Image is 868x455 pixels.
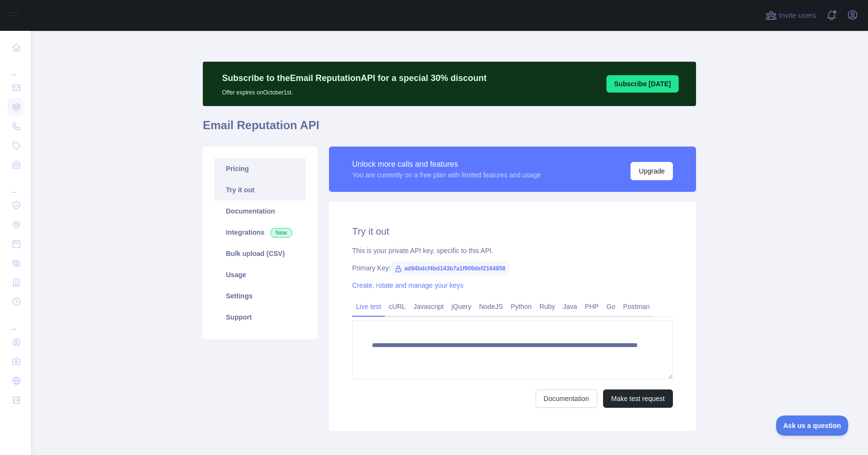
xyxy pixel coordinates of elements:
a: Python [507,299,536,314]
a: Live test [352,299,385,314]
a: Documentation [536,389,597,408]
a: Bulk upload (CSV) [214,243,306,264]
a: PHP [581,299,603,314]
a: Create, rotate and manage your keys [352,281,463,289]
a: Documentation [214,201,306,222]
a: Ruby [536,299,559,314]
button: Make test request [603,389,673,408]
a: NodeJS [475,299,507,314]
a: Pricing [214,158,306,179]
span: New [270,228,292,238]
div: ... [8,58,23,77]
div: ... [8,312,23,332]
div: Unlock more calls and features [352,159,541,170]
h2: Try it out [352,225,673,238]
a: Go [603,299,619,314]
span: ad94bdcf4bd143b7a1f909def2164858 [391,261,509,276]
a: Javascript [409,299,447,314]
a: cURL [385,299,409,314]
button: Subscribe [DATE] [606,75,679,93]
a: jQuery [447,299,475,314]
a: Usage [214,264,306,285]
span: Invite users [779,10,816,21]
h1: Email Reputation API [203,118,696,141]
button: Upgrade [631,162,673,180]
a: Support [214,307,306,328]
a: Java [559,299,581,314]
a: Settings [214,285,306,307]
button: Invite users [763,8,818,23]
a: Integrations New [214,222,306,243]
p: Subscribe to the Email Reputation API for a special 30 % discount [222,71,487,85]
a: Postman [619,299,654,314]
p: Offer expires on October 1st. [222,85,487,96]
a: Try it out [214,179,306,201]
div: You are currently on a free plan with limited features and usage [352,170,541,180]
div: ... [8,175,23,195]
iframe: Toggle Customer Support [776,415,849,436]
div: This is your private API key, specific to this API. [352,246,673,255]
div: Primary Key: [352,263,673,273]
